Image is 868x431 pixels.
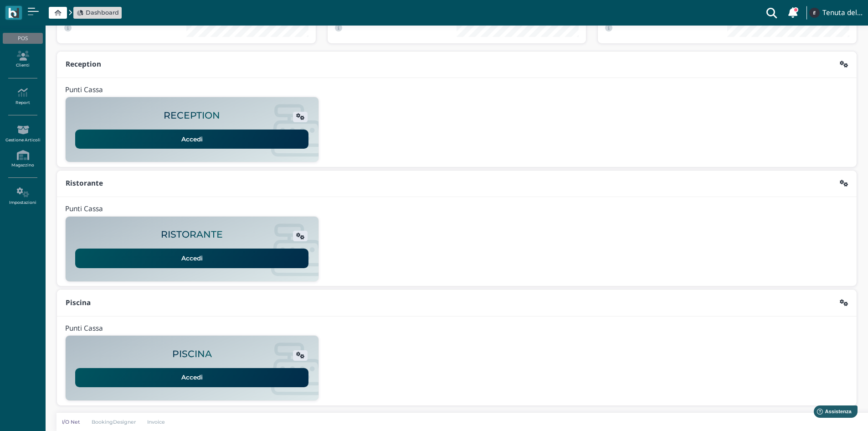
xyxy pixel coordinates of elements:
b: Ristorante [66,178,103,188]
div: POS [3,33,42,44]
p: I/O Net [62,418,80,426]
span: Dashboard [86,8,119,17]
a: Accedi [75,368,308,387]
img: ... [809,8,819,18]
img: logo [8,8,19,18]
a: ... Tenuta del Barco [808,2,863,24]
iframe: Help widget launcher [803,403,860,423]
b: Piscina [66,298,91,307]
a: BookingDesigner [86,418,142,426]
a: Magazzino [3,146,42,171]
h2: RISTORANTE [161,229,223,240]
a: Invoice [142,418,171,426]
h4: Punti Cassa [65,205,103,213]
a: Report [3,84,42,109]
h4: Punti Cassa [65,325,103,332]
span: Assistenza [27,7,60,14]
b: Reception [66,59,101,69]
h4: Tenuta del Barco [822,9,863,17]
a: Gestione Articoli [3,121,42,146]
a: Impostazioni [3,184,42,209]
h2: PISCINA [172,349,212,359]
a: Accedi [75,249,308,268]
a: Accedi [75,130,308,149]
h4: Punti Cassa [65,86,103,94]
h2: RECEPTION [164,110,220,121]
a: Dashboard [77,8,119,17]
a: Clienti [3,47,42,72]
